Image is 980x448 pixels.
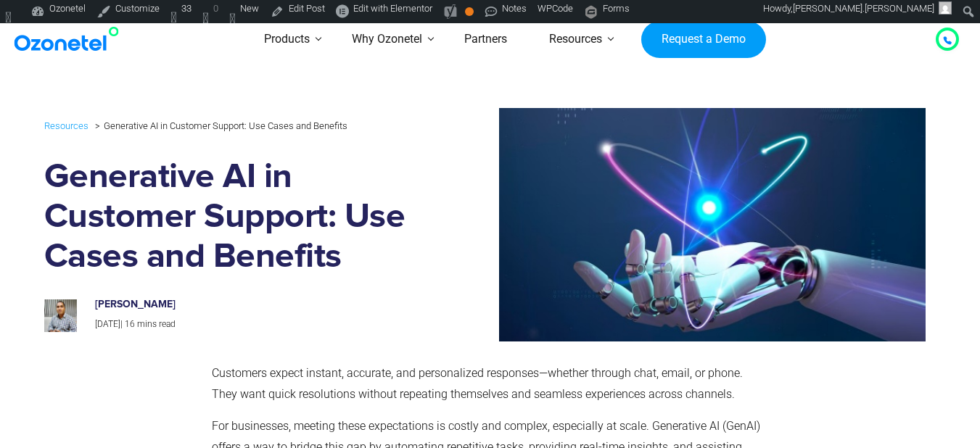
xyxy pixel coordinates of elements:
a: Resources [44,117,88,134]
a: Products [243,14,331,65]
a: Partners [443,14,528,65]
span: [DATE] [95,319,120,329]
a: Resources [528,14,623,65]
p: | [95,317,401,333]
a: Request a Demo [641,21,765,59]
span: Edit with Elementor [353,3,432,14]
span: 16 [125,319,135,329]
div: OK [465,7,474,16]
a: Why Ozonetel [331,14,443,65]
img: prashanth-kancherla_avatar_1-200x200.jpeg [44,299,77,332]
h1: Generative AI in Customer Support: Use Cases and Benefits [44,157,416,277]
h6: [PERSON_NAME] [95,299,401,311]
span: mins read [137,319,176,329]
li: Generative AI in Customer Support: Use Cases and Benefits [91,117,347,135]
p: Customers expect instant, accurate, and personalized responses—whether through chat, email, or ph... [212,363,762,405]
span: [PERSON_NAME].[PERSON_NAME] [793,3,934,14]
